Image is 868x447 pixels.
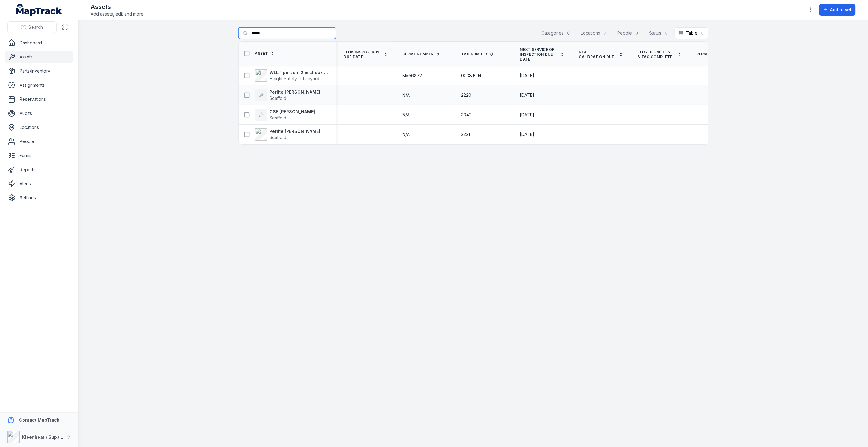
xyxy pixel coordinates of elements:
a: Reservations [5,93,73,105]
h2: Assets [91,2,145,11]
span: Scaffold [270,115,287,120]
span: Add asset [830,7,852,13]
strong: Perlite [PERSON_NAME] [270,89,321,95]
span: Scaffold [270,96,287,101]
a: Asset [255,51,275,56]
a: Next Calibration Due [579,50,623,59]
span: [DATE] [520,73,535,78]
a: Dashboard [5,37,73,49]
a: Perlite [PERSON_NAME]Scaffold [255,89,321,101]
a: Forms [5,149,73,162]
a: Assignments [5,79,73,91]
a: Reports [5,163,73,176]
button: Search [7,21,57,33]
span: BM56872 [403,73,422,79]
a: MapTrack [16,4,62,16]
span: N/A [403,112,410,118]
span: Next Service or Inspection Due Date [520,47,558,62]
span: EEHA Inspection Due Date [344,50,381,59]
span: Electrical Test & Tag Complete [638,50,675,59]
a: Electrical Test & Tag Complete [638,50,682,59]
strong: Kleenheat / Supagas [22,434,68,440]
a: CSE [PERSON_NAME]Scaffold [255,109,315,121]
a: EEHA Inspection Due Date [344,50,388,59]
a: Assets [5,51,73,63]
time: 13/06/2025, 12:00:00 am [520,92,535,98]
time: 13/06/2025, 12:00:00 am [520,112,535,118]
time: 13/06/2025, 12:00:00 am [520,131,535,137]
strong: Contact MapTrack [19,417,59,423]
button: People [614,27,643,39]
time: 21/09/2025, 12:00:00 am [520,73,535,79]
span: Search [28,24,43,30]
a: Next Service or Inspection Due Date [520,47,564,62]
span: N/A [403,131,410,137]
span: Asset [255,51,268,56]
a: Settings [5,192,73,204]
a: Audits [5,107,73,119]
span: Next Calibration Due [579,50,616,59]
a: Parts/Inventory [5,65,73,77]
a: Locations [5,121,73,133]
a: Alerts [5,178,73,190]
button: Categories [538,27,575,39]
a: Tag Number [461,52,494,57]
span: Scaffold [270,135,287,140]
span: 3042 [461,112,472,118]
span: Height Safety [270,76,297,82]
span: 2221 [461,131,470,137]
a: People [5,135,73,148]
strong: Perlite [PERSON_NAME] [270,128,321,134]
a: Perlite [PERSON_NAME]Scaffold [255,128,321,141]
button: Add asset [819,4,856,16]
span: Tag Number [461,52,487,57]
span: 2220 [461,92,472,98]
a: WLL 1 person, 2 m shock absorbing twin elastic webbing lanyard with triple action karabiner on to... [255,69,329,82]
span: N/A [403,92,410,98]
button: Locations [577,27,611,39]
span: [DATE] [520,112,535,117]
strong: CSE [PERSON_NAME] [270,109,315,115]
span: Serial Number [403,52,434,57]
button: Table [675,27,708,39]
span: [DATE] [520,132,535,137]
button: Status [645,27,672,39]
strong: WLL 1 person, 2 m shock absorbing twin elastic webbing lanyard with triple action karabiner on to... [270,69,329,76]
span: [DATE] [520,92,535,98]
span: Person [697,52,712,57]
span: Lanyard [303,76,320,82]
span: Add assets, edit and more. [91,11,145,17]
a: Serial Number [403,52,440,57]
span: 0038 KLN [461,73,481,79]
